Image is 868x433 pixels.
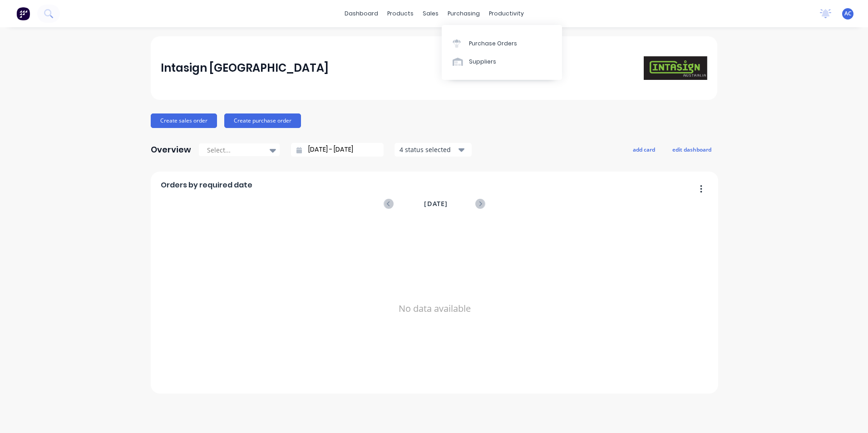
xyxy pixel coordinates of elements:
button: add card [627,143,661,155]
span: [DATE] [424,199,448,209]
img: Intasign Australia [644,56,707,80]
a: Suppliers [442,53,562,71]
div: products [383,7,418,20]
img: Factory [16,7,30,20]
div: sales [418,7,443,20]
div: Purchase Orders [469,39,517,48]
span: Orders by required date [161,180,252,191]
a: dashboard [340,7,383,20]
button: Create purchase order [224,113,301,128]
a: Purchase Orders [442,34,562,52]
div: Overview [151,141,191,159]
div: purchasing [443,7,484,20]
div: 4 status selected [399,145,457,154]
div: productivity [484,7,528,20]
button: Create sales order [151,113,217,128]
button: 4 status selected [395,143,472,157]
span: AC [844,10,852,18]
button: edit dashboard [666,143,717,155]
div: Suppliers [469,58,496,66]
div: Intasign [GEOGRAPHIC_DATA] [161,59,329,77]
div: No data available [161,221,709,397]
